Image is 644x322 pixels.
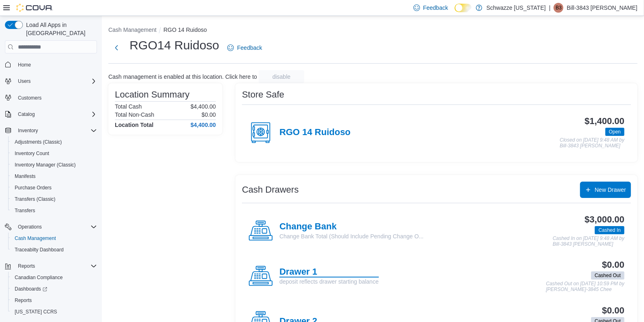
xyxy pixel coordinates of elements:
p: $4,400.00 [191,103,216,110]
button: Customers [2,92,100,104]
span: Catalog [15,109,97,119]
span: Purchase Orders [11,183,97,193]
a: Transfers (Classic) [11,194,59,204]
span: Cashed In [598,227,621,234]
button: Inventory [2,125,100,136]
button: Manifests [8,171,100,182]
h1: RGO14 Ruidoso [130,37,219,53]
button: Catalog [15,109,38,119]
button: Traceabilty Dashboard [8,244,100,255]
button: Users [15,76,34,86]
span: Manifests [15,173,35,180]
span: Cashed In [595,226,624,234]
span: Customers [18,95,42,101]
button: disable [259,70,304,83]
span: Inventory [18,127,38,134]
button: Cash Management [8,233,100,244]
span: New Drawer [595,186,626,194]
a: Dashboards [8,283,100,295]
button: Purchase Orders [8,182,100,193]
h3: $1,400.00 [585,116,624,126]
h6: Total Cash [115,103,142,110]
span: Reports [11,295,97,305]
a: Transfers [11,206,38,215]
button: Home [2,58,100,70]
span: Load All Apps in [GEOGRAPHIC_DATA] [23,21,97,37]
a: Cash Management [11,233,59,243]
button: Inventory [15,126,41,135]
span: Cash Management [11,233,97,243]
span: Canadian Compliance [15,274,63,281]
p: $0.00 [202,111,216,118]
p: Cash management is enabled at this location. Click here to [108,73,257,80]
span: disable [273,73,290,81]
p: | [549,3,551,13]
a: Traceabilty Dashboard [11,245,67,255]
span: Operations [15,222,97,232]
h4: $4,400.00 [191,122,216,128]
nav: An example of EuiBreadcrumbs [108,26,637,36]
button: Catalog [2,109,100,120]
p: Cashed In on [DATE] 9:48 AM by Bill-3843 [PERSON_NAME] [553,236,624,247]
h4: Change Bank [279,222,424,232]
p: Schwazze [US_STATE] [486,3,546,13]
button: New Drawer [580,182,631,198]
span: Transfers (Classic) [11,194,97,204]
span: Home [15,59,97,69]
span: Adjustments (Classic) [15,139,62,145]
button: Reports [2,260,100,272]
button: Operations [2,221,100,233]
input: Dark Mode [455,4,472,12]
span: Cashed Out [595,272,621,279]
span: Washington CCRS [11,307,97,317]
p: deposit reflects drawer starting balance [279,278,379,286]
h3: $0.00 [602,306,624,315]
span: Purchase Orders [15,184,52,191]
span: Operations [18,224,42,230]
a: Inventory Manager (Classic) [11,160,79,170]
h3: Location Summary [115,90,189,100]
span: Open [605,128,624,136]
button: Next [108,40,125,56]
span: Inventory Manager (Classic) [11,160,97,170]
a: Canadian Compliance [11,273,66,282]
span: Transfers [15,207,35,214]
button: Users [2,76,100,87]
span: Inventory Count [11,149,97,158]
button: RGO 14 Ruidoso [163,27,207,33]
h3: Cash Drawers [242,185,299,195]
span: Adjustments (Classic) [11,137,97,147]
span: Catalog [18,111,35,118]
p: Closed on [DATE] 9:48 AM by Bill-3843 [PERSON_NAME] [560,138,624,149]
a: Home [15,60,34,70]
button: Reports [8,295,100,306]
button: Operations [15,222,45,232]
a: [US_STATE] CCRS [11,307,60,317]
a: Inventory Count [11,149,53,158]
span: Dashboards [11,284,97,294]
button: Cash Management [108,27,156,33]
h3: $0.00 [602,260,624,270]
span: Home [18,62,31,68]
span: Cash Management [15,235,56,242]
button: Canadian Compliance [8,272,100,283]
span: Reports [15,261,97,271]
span: Canadian Compliance [11,273,97,282]
span: Feedback [237,44,262,52]
span: Reports [18,263,35,269]
a: Feedback [224,40,265,56]
span: [US_STATE] CCRS [15,309,57,315]
span: Traceabilty Dashboard [15,246,64,253]
a: Dashboards [11,284,51,294]
span: Inventory Manager (Classic) [15,162,76,168]
button: Inventory Count [8,148,100,159]
h6: Total Non-Cash [115,111,154,118]
span: B3 [556,3,562,13]
button: Transfers (Classic) [8,193,100,205]
div: Bill-3843 Thompson [554,3,563,13]
span: Inventory Count [15,150,49,157]
span: Manifests [11,171,97,181]
span: Dark Mode [455,12,455,13]
span: Reports [15,297,32,304]
p: Change Bank Total (Should Include Pending Change O... [279,232,424,240]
